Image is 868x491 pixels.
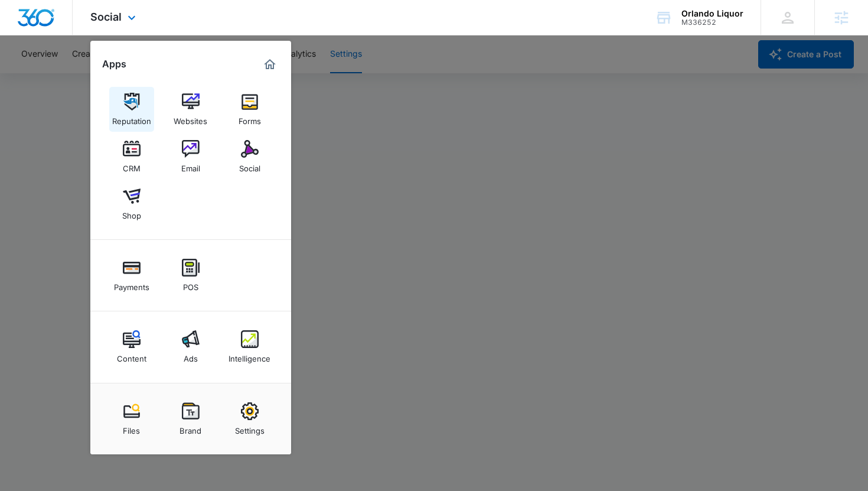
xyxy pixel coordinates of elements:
[90,11,122,23] span: Social
[168,87,213,132] a: Websites
[181,158,200,173] div: Email
[109,87,154,132] a: Reputation
[180,420,201,435] div: Brand
[227,87,272,132] a: Forms
[109,253,154,298] a: Payments
[239,110,261,126] div: Forms
[229,348,270,363] div: Intelligence
[112,110,151,126] div: Reputation
[117,348,146,363] div: Content
[109,324,154,369] a: Content
[184,348,198,363] div: Ads
[109,181,154,226] a: Shop
[109,134,154,179] a: CRM
[235,420,265,435] div: Settings
[227,324,272,369] a: Intelligence
[114,277,149,292] div: Payments
[168,396,213,441] a: Brand
[168,324,213,369] a: Ads
[239,158,260,173] div: Social
[260,55,279,74] a: Marketing 360® Dashboard
[174,110,207,126] div: Websites
[227,396,272,441] a: Settings
[168,134,213,179] a: Email
[123,158,141,173] div: CRM
[227,134,272,179] a: Social
[123,420,140,435] div: Files
[122,205,141,220] div: Shop
[168,253,213,298] a: POS
[681,9,743,18] div: account name
[102,58,126,70] h2: Apps
[109,396,154,441] a: Files
[183,277,198,292] div: POS
[681,18,743,27] div: account id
